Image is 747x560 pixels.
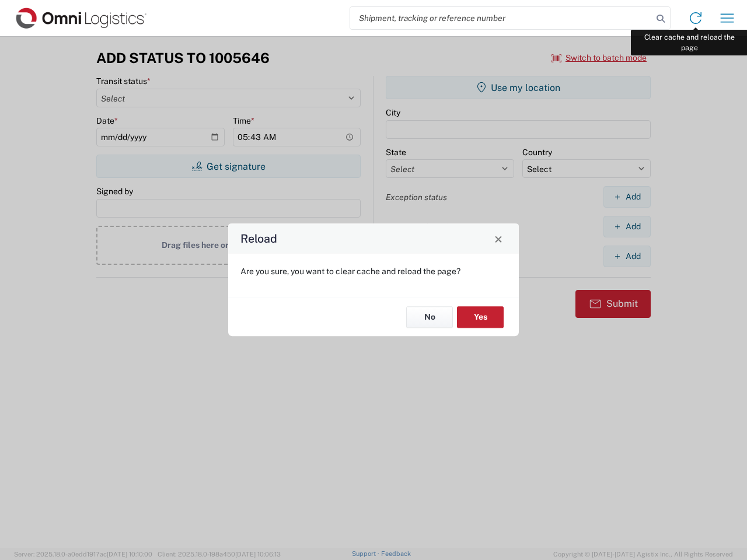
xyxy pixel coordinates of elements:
input: Shipment, tracking or reference number [350,7,652,29]
button: Yes [457,306,504,328]
p: Are you sure, you want to clear cache and reload the page? [240,266,507,276]
button: No [406,306,453,328]
h4: Reload [240,230,277,247]
button: Close [490,230,507,247]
